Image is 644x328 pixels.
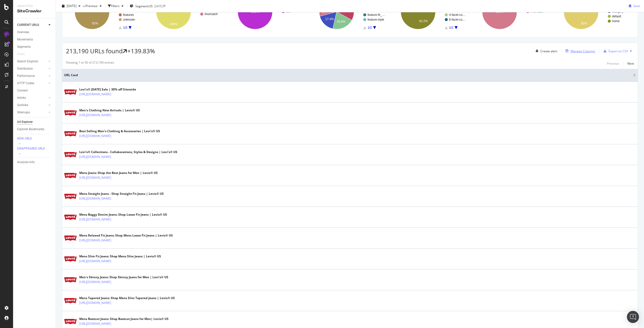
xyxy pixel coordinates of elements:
[322,10,327,14] text: 8%
[154,4,163,8] div: [DATE]
[612,10,624,13] text: category
[601,47,628,55] button: Export as CSV
[17,136,32,141] div: NEW URLS
[531,10,544,13] text: #nomatch
[337,20,345,23] text: 20.6%
[66,47,123,55] span: 213,190 URLs found
[17,88,52,93] a: Content
[79,254,161,259] div: Mens Slim Fit Jeans: Shop Mens Slim Jeans | Levis® US
[17,59,38,64] div: Search Engines
[17,119,52,125] a: Url Explorer
[79,154,111,159] a: [URL][DOMAIN_NAME]
[79,150,177,154] div: Levi's® Collections - Collaborations, Styles & Designs | Levi's® US
[79,192,164,196] div: Mens Straight Jeans - Shop Straight Fit Jeans | Levis® US
[419,19,428,23] text: 83.2%
[79,92,111,97] a: [URL][DOMAIN_NAME]
[17,127,44,132] div: Explorer Bookmarks
[581,22,587,25] text: 92%
[79,275,168,279] div: Men's Skinny Jeans: Shop Skinny Jeans for Men | Levi's® US
[607,60,619,66] button: Previous
[79,129,160,133] div: Best Selling Men's Clothing & Accessories | Levi's® US
[79,108,140,113] div: Men's Clothing New Arrivals | Levis® US
[17,37,52,42] a: Movements
[17,30,29,35] div: Overview
[17,44,31,50] div: Segments
[251,10,259,14] text: 100%
[17,147,45,151] div: DISAPPEARED URLS
[79,317,169,321] div: Mens Bootcut Jeans: Shop Bootcut Jeans for Men| Levis® US
[123,18,135,21] text: unknown
[609,49,628,53] div: Export as CSV
[368,26,372,29] text: 1/2
[64,152,77,157] img: main image
[64,256,77,262] img: main image
[86,2,104,10] button: Previous
[17,119,33,125] div: Url Explorer
[64,73,632,77] span: URL Card
[368,13,385,17] text: feature-fit_…
[449,26,453,29] text: 1/2
[17,95,47,101] a: Inlinks
[17,81,34,86] div: HTTP Codes
[496,10,503,14] text: 100%
[79,212,167,217] div: Mens Baggy Denim Jeans: Shop Loose Fit Jeans | Levis® US
[92,22,98,25] text: 92%
[17,8,52,14] div: SiteCrawler
[286,10,290,13] text: US
[17,37,33,42] div: Movements
[79,296,175,300] div: Mens Tapered Jeans: Shop Mens Slim Tapered Jeans | Levis® US
[17,88,28,93] div: Content
[325,17,334,21] text: 17.4%
[123,13,134,17] text: features
[67,4,76,8] span: 2025 Aug. 28th
[64,298,77,303] img: main image
[17,136,52,141] a: NEW URLS
[534,47,557,55] button: Create alert
[60,2,83,10] button: [DATE]
[64,89,77,95] img: main image
[108,2,126,10] button: Filters
[17,103,47,108] a: Outlinks
[79,233,173,238] div: Mens Relaxed Fit Jeans: Shop Mens Loose Fit Jeans | Levis® US
[17,110,47,115] a: Sitemaps
[627,60,634,66] button: Next
[79,321,111,326] a: [URL][DOMAIN_NAME]
[79,171,158,175] div: Mens Jeans: Shop the Best Jeans for Men | Levis® US
[79,175,111,180] a: [URL][DOMAIN_NAME]
[79,217,111,222] a: [URL][DOMAIN_NAME]
[17,22,47,28] a: CURRENT URLS
[17,95,26,101] div: Inlinks
[17,22,39,28] div: CURRENT URLS
[64,215,77,220] img: main image
[368,18,384,21] text: feature-style
[449,13,465,17] text: 4-facet-co…
[17,110,30,115] div: Sitemaps
[66,60,114,66] div: Showing 1 to 50 of 213,190 entries
[627,2,640,10] button: Save
[111,4,119,8] div: Filters
[17,52,30,57] a: Visits
[83,4,86,8] span: vs
[64,319,77,324] img: main image
[17,160,52,165] a: Analysis Info
[17,44,52,50] a: Segments
[17,4,52,8] div: Analytics
[17,127,52,132] a: Explorer Bookmarks
[86,4,98,8] span: Previous
[79,279,111,285] a: [URL][DOMAIN_NAME]
[64,131,77,136] img: main image
[17,103,28,108] div: Outlinks
[79,259,111,264] a: [URL][DOMAIN_NAME]
[540,49,557,53] div: Create alert
[17,81,47,86] a: HTTP Codes
[127,47,155,55] div: +139.83%
[612,15,621,18] text: default
[17,30,52,35] a: Overview
[64,277,77,283] img: main image
[571,49,595,53] div: Manage Columns
[17,73,35,79] div: Performance
[135,4,153,8] span: Segment: US
[79,87,137,92] div: Levi's® [DATE] Sale | 30% off Sitewide
[627,61,634,66] div: Next
[64,110,77,116] img: main image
